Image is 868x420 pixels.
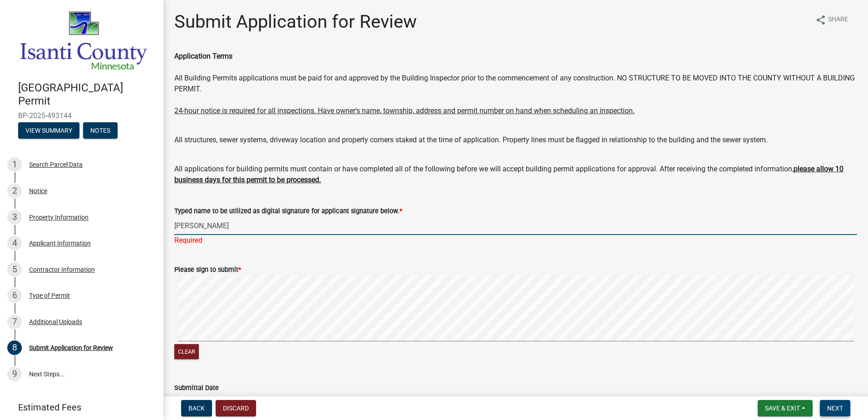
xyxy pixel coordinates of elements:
div: All applications for building permits must contain or have completed all of the following before ... [174,153,857,185]
button: Discard [216,400,256,416]
span: Share [828,15,848,25]
div: 3 [7,210,22,225]
button: Next [820,400,850,416]
b: Application Terms [174,52,232,60]
div: Notice [29,188,47,194]
div: Submit Application for Review [29,345,113,351]
label: Typed name to be utilized as digital signature for applicant signature below. [174,208,402,215]
h4: [GEOGRAPHIC_DATA] Permit [18,81,156,108]
div: 7 [7,315,22,329]
img: Isanti County, Minnesota [18,10,149,72]
div: 4 [7,236,22,250]
div: 9 [7,367,22,381]
u: 24-hour notice is required for all inspections. Have owner's name, township, address and permit n... [174,106,635,115]
wm-modal-confirm: Summary [18,127,79,135]
div: Applicant Information [29,240,91,246]
span: Save & Exit [765,405,800,412]
button: Notes [83,122,118,139]
div: Required [174,235,857,246]
label: Please sign to submit [174,267,241,273]
div: Search Parcel Data [29,161,83,168]
div: All Building Permits applications must be paid for and approved by the Building Inspector prior t... [174,51,857,116]
div: Additional Uploads [29,319,82,325]
div: All structures, sewer systems, driveway location and property corners staked at the time of appli... [174,124,857,145]
button: shareShare [808,11,855,29]
div: 5 [7,262,22,277]
div: 8 [7,340,22,355]
div: Property Information [29,214,89,220]
div: 6 [7,288,22,303]
span: Next [827,405,843,412]
button: View Summary [18,122,79,139]
a: Estimated Fees [7,398,149,416]
button: Back [181,400,212,416]
label: Submittal Date [174,385,219,391]
div: 2 [7,184,22,198]
button: Clear [174,344,199,359]
button: Save & Exit [758,400,813,416]
div: 1 [7,157,22,172]
div: Type of Permit [29,292,70,299]
i: share [815,15,826,25]
span: BP-2025-493144 [18,111,145,120]
span: Back [188,405,205,412]
div: Contractor Information [29,266,95,273]
wm-modal-confirm: Notes [83,127,118,135]
h1: Submit Application for Review [174,11,417,33]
